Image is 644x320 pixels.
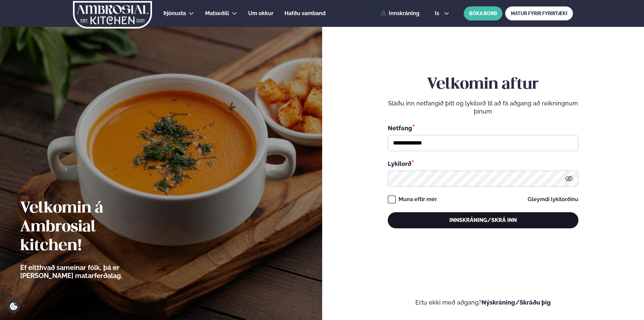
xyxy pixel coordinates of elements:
[429,11,455,16] button: is
[482,299,551,306] a: Nýskráning/Skráðu þig
[388,212,578,228] button: Innskráning/Skrá inn
[388,124,578,132] div: Netfang
[248,10,273,16] span: Um okkur
[7,300,21,313] a: Cookie settings
[381,10,419,16] a: Innskráning
[464,6,502,20] button: BÓKA BORÐ
[505,6,573,20] a: MATUR FYRIR FYRIRTÆKI
[20,199,160,256] h2: Velkomin á Ambrosial kitchen!
[342,299,624,307] p: Ertu ekki með aðgang?
[163,9,186,17] a: Þjónusta
[388,75,578,94] h2: Velkomin aftur
[248,9,273,17] a: Um okkur
[388,99,578,116] p: Sláðu inn netfangið þitt og lykilorð til að fá aðgang að reikningnum þínum
[285,10,326,16] span: Hafðu samband
[528,197,578,202] a: Gleymdi lykilorðinu
[435,11,441,16] span: is
[20,264,160,280] p: Ef eitthvað sameinar fólk, þá er [PERSON_NAME] matarferðalag.
[285,9,326,17] a: Hafðu samband
[205,10,229,16] span: Matseðill
[388,159,578,168] div: Lykilorð
[163,10,186,16] span: Þjónusta
[205,9,229,17] a: Matseðill
[72,1,153,29] img: logo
